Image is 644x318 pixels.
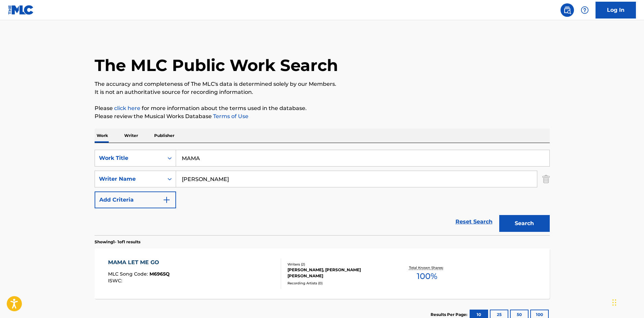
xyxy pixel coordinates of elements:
span: M6965Q [149,271,170,277]
a: Terms of Use [212,113,248,119]
div: Work Title [99,154,160,162]
img: help [581,6,589,14]
a: MAMA LET ME GOMLC Song Code:M6965QISWC:Writers (2)[PERSON_NAME], [PERSON_NAME] [PERSON_NAME]Recor... [95,248,550,299]
div: MAMA LET ME GO [108,258,170,267]
iframe: Chat Widget [610,286,644,318]
p: The accuracy and completeness of The MLC's data is determined solely by our Members. [95,80,550,88]
p: Please for more information about the terms used in the database. [95,104,550,112]
div: Writer Name [99,175,160,183]
h1: The MLC Public Work Search [95,55,338,75]
img: Delete Criterion [542,171,550,187]
img: MLC Logo [8,5,34,15]
p: Publisher [152,129,176,143]
a: Public Search [561,3,574,17]
img: search [563,6,571,14]
p: Showing 1 - 1 of 1 results [95,239,140,245]
button: Add Criteria [95,191,176,208]
span: MLC Song Code : [108,271,149,277]
div: Recording Artists ( 0 ) [287,281,389,286]
p: Work [95,129,110,143]
p: Please review the Musical Works Database [95,112,550,120]
button: Search [499,215,550,232]
p: Total Known Shares: [409,265,445,270]
div: Widget de chat [610,286,644,318]
p: Writer [122,129,140,143]
p: It is not an authoritative source for recording information. [95,88,550,96]
div: [PERSON_NAME], [PERSON_NAME] [PERSON_NAME] [287,267,389,279]
form: Search Form [95,150,550,235]
div: Help [578,3,591,17]
a: click here [114,105,140,111]
p: Results Per Page: [431,312,469,318]
span: ISWC : [108,278,124,284]
a: Reset Search [452,214,496,229]
img: 9d2ae6d4665cec9f34b9.svg [163,196,171,204]
span: 100 % [417,270,437,282]
div: Writers ( 2 ) [287,262,389,267]
a: Log In [596,2,636,19]
div: Arrastrar [612,292,616,313]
